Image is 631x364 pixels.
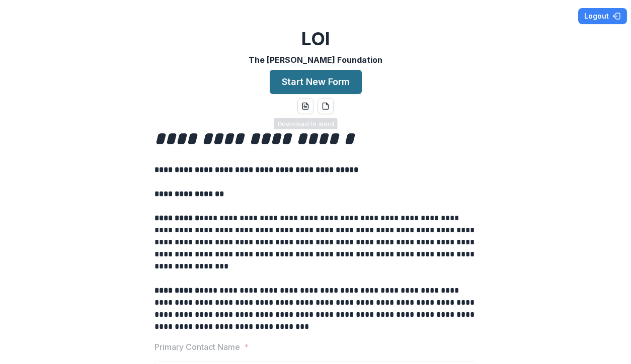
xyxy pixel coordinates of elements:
[154,341,240,353] p: Primary Contact Name
[270,70,362,94] button: Start New Form
[318,98,334,114] button: pdf-download
[297,98,313,114] button: word-download
[578,8,627,24] button: Logout
[301,28,330,50] h2: LOI
[249,54,382,66] p: The [PERSON_NAME] Foundation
